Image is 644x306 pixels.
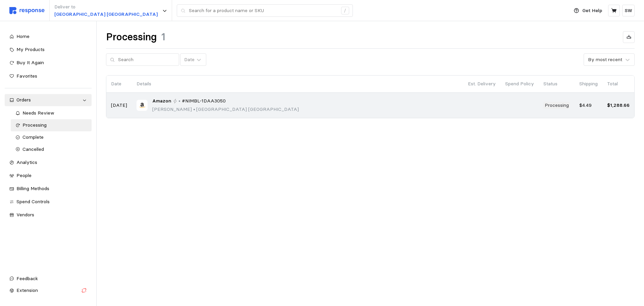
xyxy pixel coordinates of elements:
p: Details [137,80,459,88]
p: SW [625,7,632,14]
a: Analytics [5,157,92,169]
p: • [178,97,180,105]
span: #NIMBL-1DAA3050 [182,97,226,105]
input: Search for a product name or SKU [189,5,337,17]
p: $1,288.66 [607,102,630,109]
span: Buy It Again [16,59,44,65]
a: Vendors [5,209,92,221]
p: Spend Policy [505,80,534,88]
div: Orders [16,96,80,104]
span: Needs Review [22,110,54,116]
p: Get Help [582,7,602,14]
a: Billing Methods [5,183,92,195]
p: Deliver to [54,3,158,11]
span: People [16,172,32,178]
button: Feedback [5,273,92,285]
a: Complete [11,131,92,143]
h1: Processing [106,31,157,44]
div: / [341,7,349,15]
span: • [192,106,196,112]
span: Extension [16,287,38,293]
img: svg%3e [9,7,45,14]
button: Extension [5,285,92,297]
a: People [5,170,92,182]
a: Home [5,31,92,43]
p: Total [607,80,630,88]
a: Buy It Again [5,57,92,69]
span: Spend Controls [16,199,50,205]
p: [DATE] [111,102,127,109]
span: My Products [16,46,45,52]
span: Processing [22,122,47,128]
span: Billing Methods [16,185,49,191]
p: Est. Delivery [468,80,496,88]
p: [GEOGRAPHIC_DATA] [GEOGRAPHIC_DATA] [54,11,158,18]
a: My Products [5,44,92,56]
span: Home [16,33,30,39]
span: Favorites [16,73,37,79]
span: Analytics [16,159,37,165]
a: Spend Controls [5,196,92,208]
p: Processing [545,102,569,109]
p: Status [543,80,570,88]
button: Get Help [570,4,606,17]
h1: 1 [161,31,165,44]
span: Feedback [16,275,38,281]
span: Amazon [152,97,171,105]
span: Vendors [16,212,34,218]
img: Amazon [137,100,148,111]
a: Orders [5,94,92,106]
a: Needs Review [11,107,92,119]
div: Date [184,56,195,63]
input: Search [118,54,175,66]
p: Shipping [579,80,598,88]
a: Cancelled [11,143,92,156]
a: Favorites [5,70,92,82]
p: Date [111,80,127,88]
button: SW [622,5,635,16]
p: $4.49 [579,102,598,109]
span: Cancelled [22,146,44,152]
p: [PERSON_NAME] [GEOGRAPHIC_DATA] [GEOGRAPHIC_DATA] [152,106,299,113]
a: Processing [11,119,92,131]
span: Complete [22,134,44,140]
div: By most recent [588,56,622,63]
